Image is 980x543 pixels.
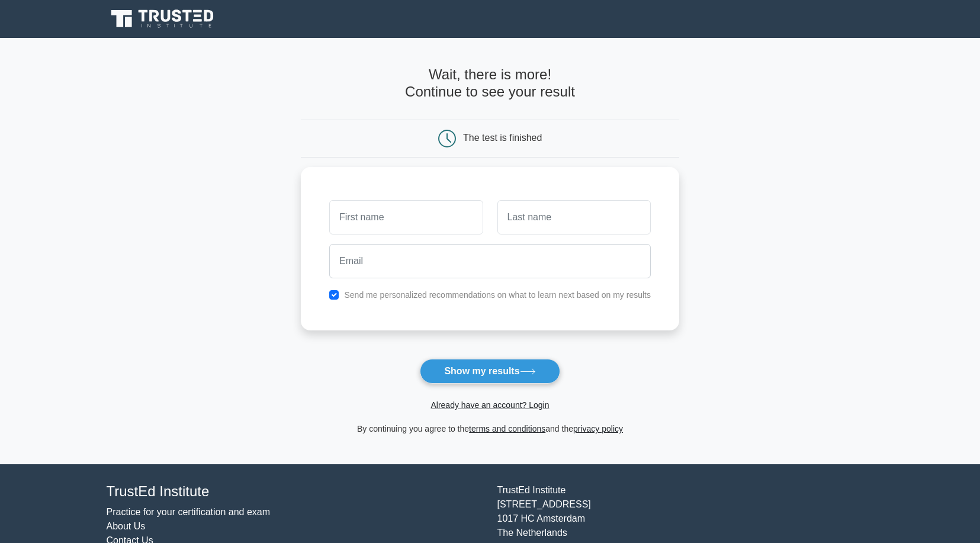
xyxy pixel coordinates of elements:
[573,424,623,433] a: privacy policy
[329,200,483,234] input: First name
[420,359,560,384] button: Show my results
[469,424,545,433] a: terms and conditions
[430,400,549,410] a: Already have an account? Login
[107,521,146,531] a: About Us
[107,483,483,500] h4: TrustEd Institute
[301,66,679,101] h4: Wait, there is more! Continue to see your result
[344,290,651,300] label: Send me personalized recommendations on what to learn next based on my results
[497,200,651,234] input: Last name
[294,422,686,436] div: By continuing you agree to the and the
[107,507,271,517] a: Practice for your certification and exam
[329,244,651,278] input: Email
[463,133,542,143] div: The test is finished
